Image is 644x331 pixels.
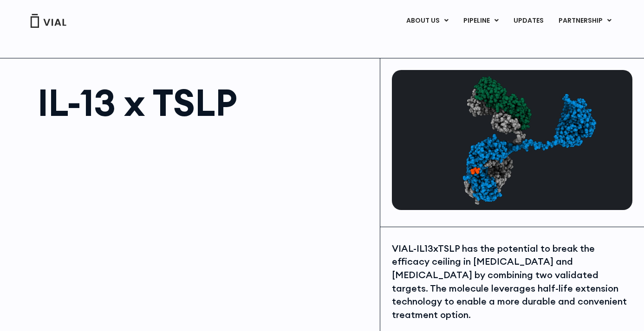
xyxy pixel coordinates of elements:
[30,14,67,28] img: Vial Logo
[551,13,619,29] a: PARTNERSHIPMenu Toggle
[392,242,632,322] div: VIAL-IL13xTSLP has the potential to break the efficacy ceiling in [MEDICAL_DATA] and [MEDICAL_DAT...
[456,13,506,29] a: PIPELINEMenu Toggle
[506,13,551,29] a: UPDATES
[38,84,371,121] h1: IL-13 x TSLP
[399,13,455,29] a: ABOUT USMenu Toggle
